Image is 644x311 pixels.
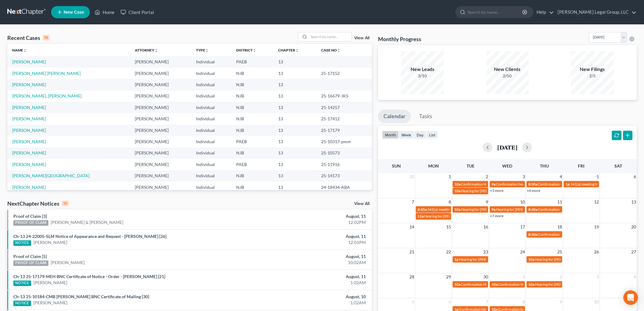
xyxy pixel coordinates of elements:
[492,182,495,186] span: 9a
[321,48,341,52] a: Case Nounfold_more
[231,147,273,159] td: NJB
[316,113,372,124] td: 25-17412
[154,49,158,52] i: unfold_more
[522,173,526,180] span: 3
[12,71,81,76] a: [PERSON_NAME] [PERSON_NAME]
[130,68,191,79] td: [PERSON_NAME]
[427,207,486,212] span: 341(a) meeting for [PERSON_NAME]
[196,48,209,52] a: Typeunfold_more
[454,207,460,212] span: 10a
[528,282,534,287] span: 10a
[191,68,231,79] td: Individual
[454,257,459,262] span: 1p
[117,7,157,18] a: Client Portal
[273,79,316,90] td: 13
[490,214,503,218] a: +7 more
[130,147,191,159] td: [PERSON_NAME]
[273,159,316,170] td: 13
[557,223,563,231] span: 18
[485,173,489,180] span: 2
[426,131,438,139] button: list
[555,7,636,18] a: [PERSON_NAME] Legal Group, LLC
[252,294,366,300] div: August, 10
[522,298,526,306] span: 8
[273,147,316,159] td: 13
[130,90,191,102] td: [PERSON_NAME]
[414,110,438,123] a: Tasks
[64,10,84,15] span: New Case
[520,223,526,231] span: 17
[43,35,50,41] div: 15
[191,147,231,159] td: Individual
[130,159,191,170] td: [PERSON_NAME]
[571,73,614,79] div: 2/5
[12,105,46,110] a: [PERSON_NAME]
[378,110,411,123] a: Calendar
[492,282,498,287] span: 10a
[631,223,637,231] span: 20
[490,188,503,193] a: +3 more
[13,254,47,259] a: Proof of Claim [5]
[528,232,537,237] span: 8:30a
[191,159,231,170] td: Individual
[557,248,563,256] span: 25
[7,200,69,207] div: NextChapter Notices
[409,223,415,231] span: 14
[205,49,209,52] i: unfold_more
[424,214,472,218] span: Hearing for [PERSON_NAME]
[273,136,316,147] td: 13
[535,257,583,262] span: Hearing for [PERSON_NAME]
[467,163,474,168] span: Tue
[528,257,534,262] span: 10a
[522,273,526,281] span: 1
[538,232,636,237] span: Confirmation hearing for [PERSON_NAME] [PERSON_NAME]
[273,182,316,193] td: 13
[593,223,600,231] span: 19
[130,56,191,67] td: [PERSON_NAME]
[411,198,415,206] span: 7
[191,136,231,147] td: Individual
[231,79,273,90] td: NJB
[409,248,415,256] span: 21
[411,298,415,306] span: 5
[520,248,526,256] span: 24
[12,128,46,133] a: [PERSON_NAME]
[191,102,231,113] td: Individual
[231,113,273,124] td: NJB
[130,113,191,124] td: [PERSON_NAME]
[461,207,509,212] span: Hearing for [PERSON_NAME]
[502,163,512,168] span: Wed
[191,90,231,102] td: Individual
[461,182,560,186] span: Confirmation Hearing for [PERSON_NAME] [PERSON_NAME]
[593,248,600,256] span: 26
[252,280,366,286] div: 1:02AM
[231,136,273,147] td: PAEB
[252,300,366,306] div: 1:02AM
[485,198,489,206] span: 9
[252,233,366,239] div: August, 11
[559,273,563,281] span: 2
[461,189,509,193] span: Hearing for [PERSON_NAME]
[273,90,316,102] td: 13
[231,90,273,102] td: NJB
[492,207,495,212] span: 9a
[130,125,191,136] td: [PERSON_NAME]
[191,170,231,182] td: Individual
[483,273,489,281] span: 30
[253,49,256,52] i: unfold_more
[130,182,191,193] td: [PERSON_NAME]
[92,7,117,18] a: Home
[316,136,372,147] td: 25-10317-pmm
[130,79,191,90] td: [PERSON_NAME]
[593,198,600,206] span: 12
[631,198,637,206] span: 13
[12,48,27,52] a: Nameunfold_more
[448,173,452,180] span: 1
[528,207,537,212] span: 8:30a
[273,113,316,124] td: 13
[231,182,273,193] td: NJB
[540,163,549,168] span: Thu
[278,48,299,52] a: Chapterunfold_more
[130,170,191,182] td: [PERSON_NAME]
[596,273,600,281] span: 3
